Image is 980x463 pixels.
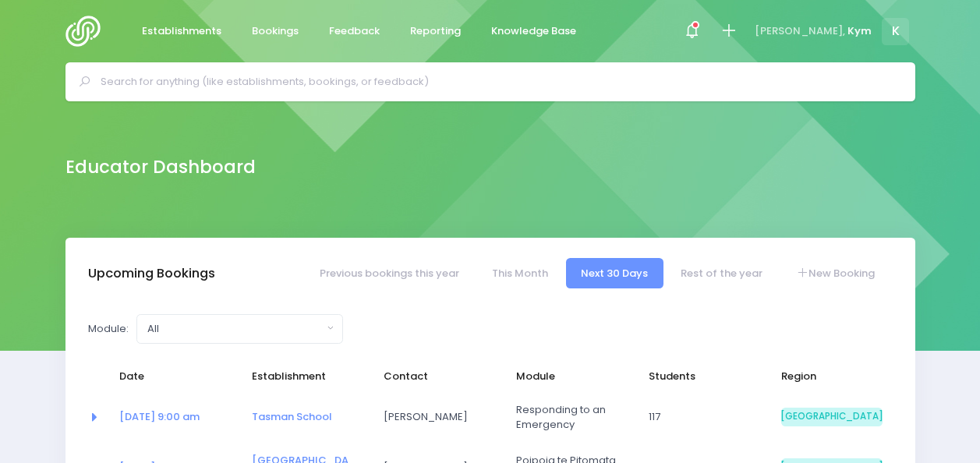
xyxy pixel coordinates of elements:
[88,266,215,281] h3: Upcoming Bookings
[639,392,771,443] td: 117
[142,23,221,39] span: Establishments
[252,23,299,39] span: Bookings
[476,258,563,288] a: This Month
[516,369,617,384] span: Module
[101,70,893,94] input: Search for anything (like establishments, bookings, or feedback)
[781,408,883,426] span: [GEOGRAPHIC_DATA]
[516,402,617,433] span: Responding to an Emergency
[780,258,890,288] a: New Booking
[479,16,589,47] a: Knowledge Base
[304,258,474,288] a: Previous bookings this year
[252,409,332,424] a: Tasman School
[755,23,845,39] span: [PERSON_NAME],
[329,23,380,39] span: Feedback
[398,16,474,47] a: Reporting
[666,258,778,288] a: Rest of the year
[506,392,639,443] td: Responding to an Emergency
[88,321,129,337] label: Module:
[771,392,893,443] td: South Island
[119,369,221,384] span: Date
[373,392,506,443] td: Declan Nicholls
[649,369,750,384] span: Students
[847,23,872,39] span: Kym
[649,409,750,425] span: 117
[566,258,663,288] a: Next 30 Days
[781,369,883,384] span: Region
[65,16,110,47] img: Logo
[410,23,461,39] span: Reporting
[252,369,353,384] span: Establishment
[129,16,235,47] a: Establishments
[65,157,256,178] h2: Educator Dashboard
[119,409,200,424] a: [DATE] 9:00 am
[239,16,312,47] a: Bookings
[147,321,323,337] div: All
[384,369,485,384] span: Contact
[882,18,909,45] span: K
[242,392,374,443] td: <a href="https://app.stjis.org.nz/establishments/203022" class="font-weight-bold">Tasman School</a>
[384,409,485,425] span: [PERSON_NAME]
[109,392,242,443] td: <a href="https://app.stjis.org.nz/bookings/524116" class="font-weight-bold">06 Oct at 9:00 am</a>
[317,16,393,47] a: Feedback
[491,23,576,39] span: Knowledge Base
[136,314,343,344] button: All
